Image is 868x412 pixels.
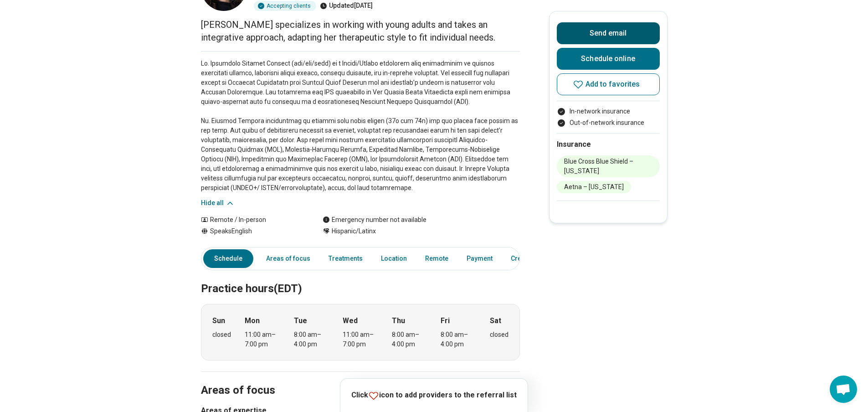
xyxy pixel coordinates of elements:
a: Areas of focus [261,249,316,268]
div: When does the program meet? [201,304,520,360]
strong: Fri [441,315,450,326]
div: Accepting clients [254,1,316,11]
ul: Payment options [557,107,660,128]
div: Updated [DATE] [320,1,373,11]
strong: Thu [392,315,405,326]
a: Location [375,249,412,268]
h2: Insurance [557,139,660,150]
p: [PERSON_NAME] specializes in working with young adults and takes an integrative approach, adaptin... [201,18,520,44]
button: Hide all [201,198,235,208]
span: Add to favorites [586,81,640,88]
div: Speaks English [201,227,304,236]
div: Remote / In-person [201,215,304,225]
strong: Sun [212,315,225,326]
div: closed [212,330,231,340]
li: Out-of-network insurance [557,118,660,128]
strong: Wed [343,315,358,326]
strong: Mon [245,315,260,326]
button: Send email [557,22,660,44]
p: Lo. Ipsumdolo Sitamet Consect (adi/eli/sedd) ei t Incidi/Utlabo etdolorem aliq enimadminim ve qui... [201,59,520,193]
button: Add to favorites [557,73,660,95]
span: Hispanic/Latinx [332,227,376,236]
div: Emergency number not available [323,215,426,225]
div: 8:00 am – 4:00 pm [441,330,476,349]
h2: Practice hours (EDT) [201,259,520,297]
li: Blue Cross Blue Shield – [US_STATE] [557,155,660,177]
p: Click icon to add providers to the referral list [351,390,517,401]
a: Schedule [203,249,253,268]
a: Treatments [323,249,368,268]
li: Aetna – [US_STATE] [557,181,631,193]
div: 8:00 am – 4:00 pm [392,330,427,349]
div: 11:00 am – 7:00 pm [245,330,280,349]
a: Payment [461,249,498,268]
strong: Sat [490,315,501,326]
h2: Areas of focus [201,361,520,398]
div: Open chat [830,376,857,403]
li: In-network insurance [557,107,660,116]
a: Credentials [505,249,551,268]
a: Remote [420,249,454,268]
strong: Tue [294,315,307,326]
div: 8:00 am – 4:00 pm [294,330,329,349]
a: Schedule online [557,48,660,70]
div: 11:00 am – 7:00 pm [343,330,378,349]
div: closed [490,330,508,340]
